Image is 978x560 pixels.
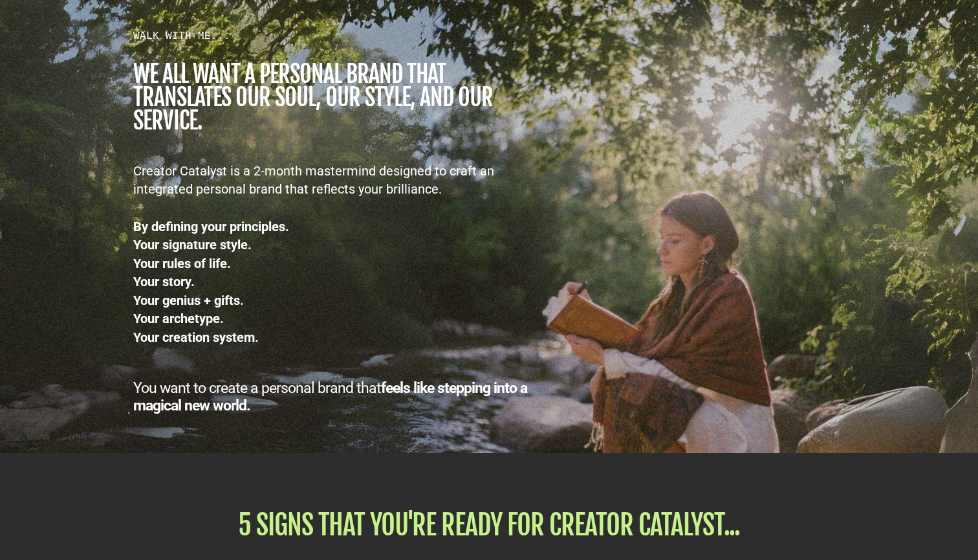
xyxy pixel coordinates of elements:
[133,311,224,326] b: Your archetype.
[133,256,231,271] b: Your rules of life.
[133,274,195,289] b: Your story.
[133,293,244,308] b: Your genius + gifts.
[133,237,252,252] b: Your signature style.
[133,28,535,43] div: WALK WITH ME...
[133,162,535,347] div: Creator Catalyst is a 2-month mastermind designed to craft an integrated personal brand that refl...
[133,63,535,133] h1: we all want a personal brand that TRANSLATES our SOUL, OUR STYLE, AND OUR SERVICE.
[133,379,535,414] div: You want to create a personal brand that
[133,219,289,234] b: By defining your principles.
[133,330,259,345] b: Your creation system.
[133,379,527,414] b: feels like stepping into a magical new world.
[133,511,845,539] h1: 5 SIGNS THAT YOU'RE READY FOR CREATOR CATALYST...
